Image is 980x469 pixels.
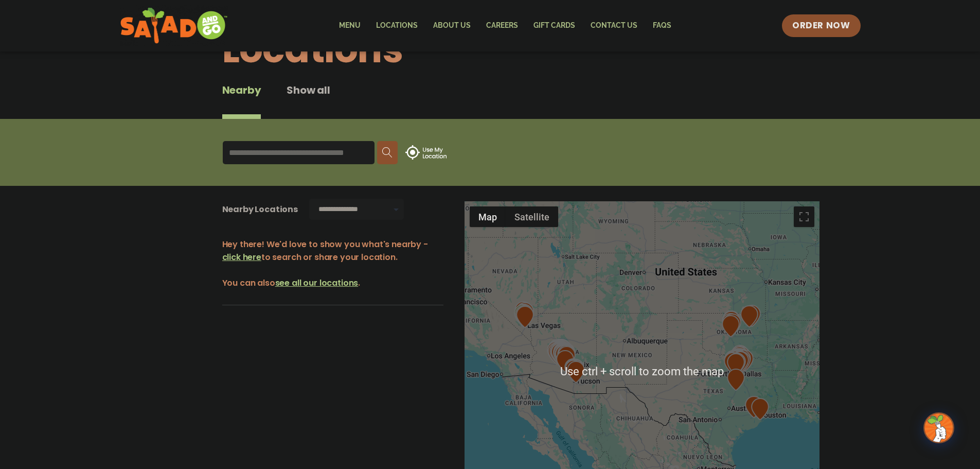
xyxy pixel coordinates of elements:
div: Nearby Locations [222,203,298,216]
a: Menu [331,14,368,38]
button: Show satellite imagery [506,206,558,227]
span: ORDER NOW [792,20,850,32]
a: FAQs [645,14,679,38]
nav: Menu [331,14,679,38]
span: click here [222,251,261,263]
img: wpChatIcon [924,413,953,442]
a: About Us [425,14,478,38]
a: Locations [368,14,425,38]
span: see all our locations [275,277,359,289]
button: Show all [287,82,330,119]
a: ORDER NOW [782,14,860,37]
img: new-SAG-logo-768×292 [120,5,228,46]
button: Toggle fullscreen view [794,206,814,227]
div: Nearby [222,82,261,119]
a: GIFT CARDS [526,14,583,38]
a: Contact Us [583,14,645,38]
img: search.svg [382,147,393,158]
h3: Hey there! We'd love to show you what's nearby - to search or share your location. You can also . [222,238,443,289]
div: Tabbed content [222,82,356,119]
img: use-location.svg [405,145,447,160]
button: Show street map [470,206,506,227]
a: Careers [478,14,526,38]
